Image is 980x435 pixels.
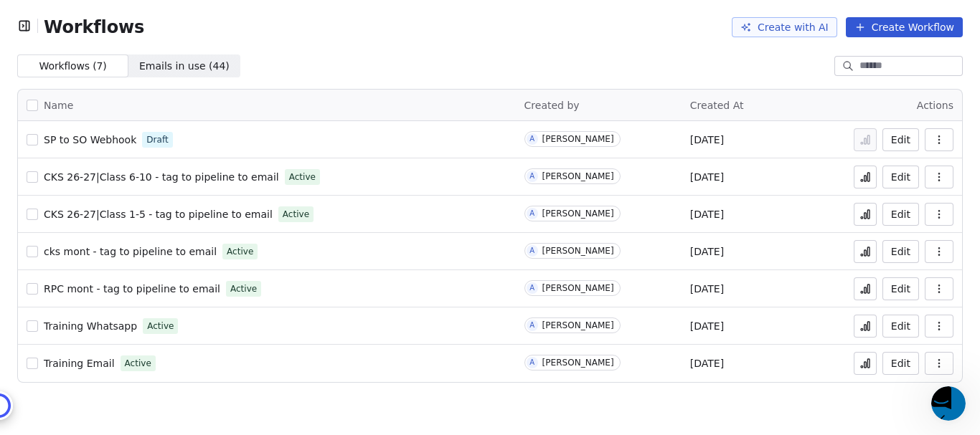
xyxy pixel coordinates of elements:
[542,246,614,256] div: [PERSON_NAME]
[44,134,136,145] span: SP to SO Webhook
[29,126,258,150] p: How can we help?
[690,244,724,259] span: [DATE]
[15,190,272,243] div: Profile image for Mrinalok will checkMrinal•1h ago
[98,216,138,231] div: • 1h ago
[227,339,250,349] span: Help
[14,168,273,244] div: Recent messageProfile image for Mrinalok will checkMrinal•1h ago
[29,102,258,126] p: Hi Arun 👋
[542,358,614,368] div: [PERSON_NAME]
[690,356,724,371] span: [DATE]
[542,283,614,293] div: [PERSON_NAME]
[44,320,137,332] span: Training Whatsapp
[44,282,220,296] a: RPC mont - tag to pipeline to email
[125,357,151,370] span: Active
[529,171,534,182] div: A
[917,100,953,111] span: Actions
[846,17,963,37] button: Create Workflow
[524,100,580,111] span: Created by
[529,133,534,145] div: A
[44,246,217,257] span: cks mont - tag to pipeline to email
[95,303,191,360] button: Messages
[192,303,287,360] button: Help
[690,133,724,147] span: [DATE]
[29,202,58,231] img: Profile image for Mrinal
[146,133,168,146] span: Draft
[289,171,316,183] span: Active
[44,207,273,221] a: CKS 26-27|Class 1-5 - tag to pipeline to email
[147,320,174,333] span: Active
[64,203,128,214] span: ok will check
[732,17,837,37] button: Create with AI
[139,59,230,74] span: Emails in use ( 44 )
[44,17,144,37] span: Workflows
[230,282,257,295] span: Active
[931,386,966,421] iframe: Intercom live chat
[882,277,919,300] button: Edit
[529,282,534,294] div: A
[529,357,534,368] div: A
[690,207,724,221] span: [DATE]
[29,263,240,278] div: Send us a message
[882,203,919,226] button: Edit
[690,100,744,111] span: Created At
[83,23,112,52] img: Profile image for Mrinal
[542,171,614,181] div: [PERSON_NAME]
[542,134,614,144] div: [PERSON_NAME]
[882,128,919,151] button: Edit
[29,23,57,52] img: Profile image for Harinder
[56,23,85,52] img: Profile image for Siddarth
[690,282,724,296] span: [DATE]
[882,352,919,375] button: Edit
[119,339,169,349] span: Messages
[882,315,919,338] button: Edit
[227,245,253,258] span: Active
[529,208,534,219] div: A
[64,216,95,231] div: Mrinal
[542,320,614,330] div: [PERSON_NAME]
[29,181,258,196] div: Recent message
[882,240,919,263] button: Edit
[44,283,220,295] span: RPC mont - tag to pipeline to email
[32,339,64,349] span: Home
[542,209,614,219] div: [PERSON_NAME]
[44,209,273,220] span: CKS 26-27|Class 1-5 - tag to pipeline to email
[690,319,724,333] span: [DATE]
[247,23,273,49] div: Close
[529,245,534,257] div: A
[44,356,115,371] a: Training Email
[44,358,115,369] span: Training Email
[44,170,279,184] a: CKS 26-27|Class 6-10 - tag to pipeline to email
[529,320,534,331] div: A
[44,98,73,113] span: Name
[882,166,919,188] button: Edit
[44,133,136,147] a: SP to SO Webhook
[44,244,217,259] a: cks mont - tag to pipeline to email
[690,170,724,184] span: [DATE]
[44,171,279,183] span: CKS 26-27|Class 6-10 - tag to pipeline to email
[44,319,137,333] a: Training Whatsapp
[14,251,273,290] div: Send us a message
[283,208,309,221] span: Active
